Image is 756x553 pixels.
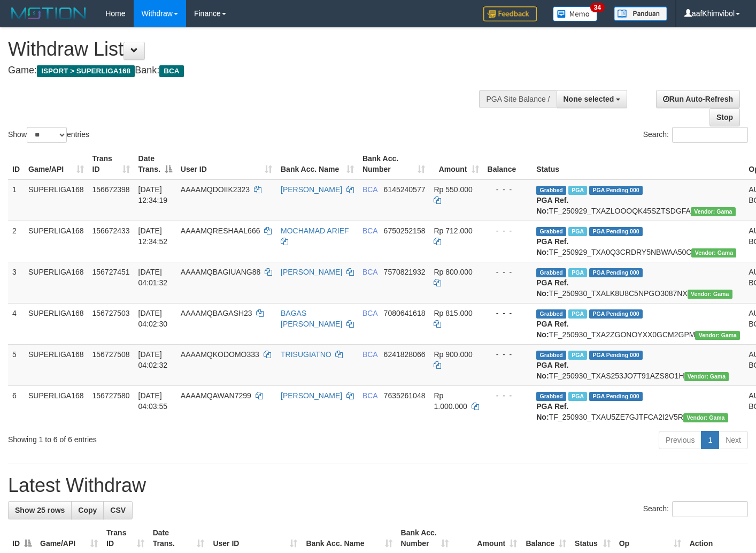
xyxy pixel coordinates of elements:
[536,237,568,256] b: PGA Ref. No:
[362,391,377,400] span: BCA
[434,350,472,359] span: Rp 900.000
[138,268,168,287] span: [DATE] 04:01:32
[568,309,587,319] span: Marked by aafchoeunmanni
[362,268,377,276] span: BCA
[281,268,342,276] a: [PERSON_NAME]
[138,309,168,328] span: [DATE] 04:02:30
[568,392,587,401] span: Marked by aafchoeunmanni
[24,221,88,262] td: SUPERLIGA168
[181,350,259,359] span: AAAAMQKODOMO333
[8,430,307,445] div: Showing 1 to 6 of 6 entries
[589,392,643,401] span: PGA Pending
[536,402,568,421] b: PGA Ref. No:
[110,506,126,514] span: CSV
[589,227,643,236] span: PGA Pending
[589,351,643,360] span: PGA Pending
[24,262,88,303] td: SUPERLIGA168
[138,350,168,369] span: [DATE] 04:02:32
[589,309,643,319] span: PGA Pending
[362,226,377,235] span: BCA
[564,95,614,103] span: None selected
[24,385,88,427] td: SUPERLIGA168
[24,179,88,221] td: SUPERLIGA168
[532,262,744,303] td: TF_250930_TXALK8U8C5NPGO3087NX
[384,391,426,400] span: Copy 7635261048 to clipboard
[92,226,130,235] span: 156672433
[656,90,740,108] a: Run Auto-Refresh
[553,6,598,21] img: Button%20Memo.svg
[688,290,732,299] span: Vendor URL: https://trx31.1velocity.biz
[488,308,528,319] div: - - -
[138,391,168,411] span: [DATE] 04:03:55
[384,185,426,194] span: Copy 6145240577 to clipboard
[27,127,67,143] select: Showentries
[568,227,587,236] span: Marked by aafsoycanthlai
[557,90,628,108] button: None selected
[590,3,605,12] span: 34
[672,501,748,517] input: Search:
[691,207,736,216] span: Vendor URL: https://trx31.1velocity.biz
[479,90,556,108] div: PGA Site Balance /
[138,185,168,204] span: [DATE] 12:34:19
[536,227,566,236] span: Grabbed
[37,65,135,77] span: ISPORT > SUPERLIGA168
[536,278,568,298] b: PGA Ref. No:
[8,179,24,221] td: 1
[536,351,566,360] span: Grabbed
[536,309,566,319] span: Grabbed
[181,185,250,194] span: AAAAMQDOIIK2323
[281,185,342,194] a: [PERSON_NAME]
[568,186,587,195] span: Marked by aafsoycanthlai
[614,6,667,21] img: panduan.png
[8,65,493,76] h4: Game: Bank:
[92,309,130,317] span: 156727503
[362,309,377,317] span: BCA
[536,320,568,339] b: PGA Ref. No:
[488,184,528,195] div: - - -
[643,127,748,143] label: Search:
[8,39,493,60] h1: Withdraw List
[92,185,130,194] span: 156672398
[532,149,744,179] th: Status
[384,309,426,317] span: Copy 7080641618 to clipboard
[24,303,88,344] td: SUPERLIGA168
[488,225,528,236] div: - - -
[92,268,130,276] span: 156727451
[684,372,729,381] span: Vendor URL: https://trx31.1velocity.biz
[159,65,183,77] span: BCA
[8,149,24,179] th: ID
[8,501,72,519] a: Show 25 rows
[643,501,748,517] label: Search:
[281,309,342,328] a: BAGAS [PERSON_NAME]
[181,226,260,235] span: AAAAMQRESHAAL666
[434,309,472,317] span: Rp 815.000
[88,149,134,179] th: Trans ID: activate to sort column ascending
[8,344,24,385] td: 5
[429,149,483,179] th: Amount: activate to sort column ascending
[281,350,331,359] a: TRISUGIATNO
[138,226,168,246] span: [DATE] 12:34:52
[92,391,130,400] span: 156727580
[483,149,533,179] th: Balance
[691,248,736,257] span: Vendor URL: https://trx31.1velocity.biz
[532,385,744,427] td: TF_250930_TXAU5ZE7GJTFCA2I2V5R
[362,350,377,359] span: BCA
[701,431,719,449] a: 1
[719,431,748,449] a: Next
[536,392,566,401] span: Grabbed
[8,5,89,21] img: MOTION_logo.png
[358,149,430,179] th: Bank Acc. Number: activate to sort column ascending
[92,350,130,359] span: 156727508
[532,179,744,221] td: TF_250929_TXAZLOOOQK45SZTSDGFA
[536,268,566,277] span: Grabbed
[384,226,426,235] span: Copy 6750252158 to clipboard
[276,149,358,179] th: Bank Acc. Name: activate to sort column ascending
[672,127,748,143] input: Search:
[8,475,748,496] h1: Latest Withdraw
[181,268,260,276] span: AAAAMQBAGIUANG88
[8,303,24,344] td: 4
[281,226,349,235] a: MOCHAMAD ARIEF
[24,149,88,179] th: Game/API: activate to sort column ascending
[434,268,472,276] span: Rp 800.000
[589,268,643,277] span: PGA Pending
